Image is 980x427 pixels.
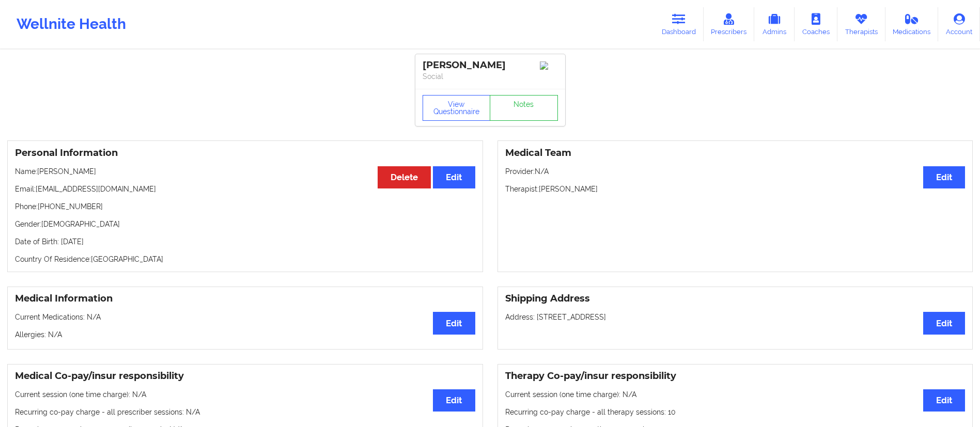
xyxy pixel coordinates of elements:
a: Therapists [837,7,885,41]
img: Image%2Fplaceholer-image.png [540,61,558,70]
a: Prescribers [704,7,755,41]
a: Admins [754,7,795,41]
button: Edit [923,389,965,412]
p: Provider: N/A [505,166,966,177]
p: Phone: [PHONE_NUMBER] [15,201,475,212]
p: Therapist: [PERSON_NAME] [505,184,966,194]
p: Recurring co-pay charge - all prescriber sessions : N/A [15,407,475,417]
button: View Questionnaire [423,95,491,121]
p: Allergies: N/A [15,329,475,340]
a: Account [938,7,980,41]
p: Social [423,71,558,82]
a: Notes [490,95,558,121]
button: Edit [433,166,475,188]
h3: Medical Team [505,147,966,159]
p: Current Medications: N/A [15,312,475,322]
p: Email: [EMAIL_ADDRESS][DOMAIN_NAME] [15,184,475,194]
h3: Personal Information [15,147,475,159]
h3: Shipping Address [505,293,966,305]
h3: Therapy Co-pay/insur responsibility [505,370,966,382]
h3: Medical Information [15,293,475,305]
p: Address: [STREET_ADDRESS] [505,312,966,322]
p: Date of Birth: [DATE] [15,236,475,247]
p: Current session (one time charge): N/A [15,389,475,400]
div: [PERSON_NAME] [423,59,558,71]
p: Name: [PERSON_NAME] [15,166,475,177]
a: Coaches [795,7,837,41]
button: Edit [923,166,965,188]
a: Medications [885,7,939,41]
button: Edit [923,312,965,334]
p: Country Of Residence: [GEOGRAPHIC_DATA] [15,254,475,264]
p: Gender: [DEMOGRAPHIC_DATA] [15,219,475,229]
a: Dashboard [654,7,704,41]
h3: Medical Co-pay/insur responsibility [15,370,475,382]
p: Recurring co-pay charge - all therapy sessions : 10 [505,407,966,417]
button: Edit [433,389,475,412]
p: Current session (one time charge): N/A [505,389,966,400]
button: Delete [378,166,431,188]
button: Edit [433,312,475,334]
